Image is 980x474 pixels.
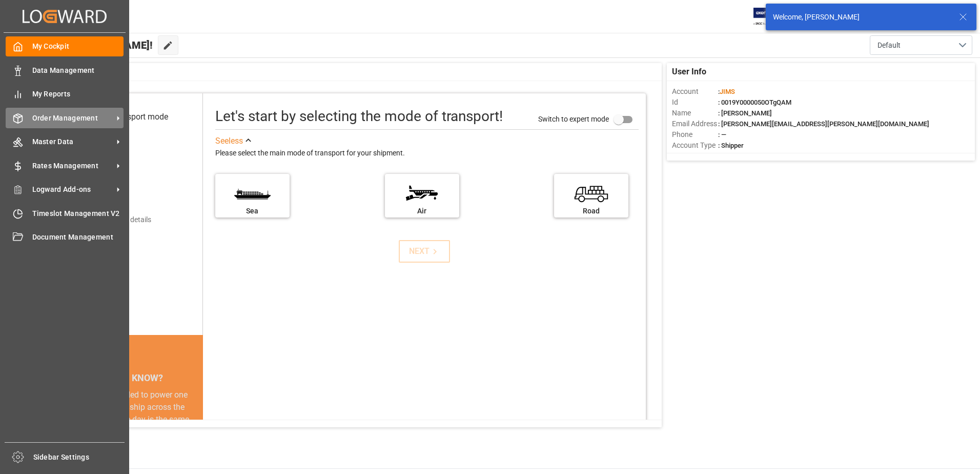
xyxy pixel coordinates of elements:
[32,161,113,171] span: Rates Management
[672,97,718,108] span: Id
[32,136,113,147] span: Master Data
[43,35,153,55] span: Hello [PERSON_NAME]!
[753,8,789,26] img: Exertis%20JAM%20-%20Email%20Logo.jpg_1722504956.jpg
[877,40,901,51] span: Default
[390,206,454,216] div: Air
[672,66,706,78] span: User Info
[718,98,791,106] span: : 0019Y0000050OTgQAM
[32,184,113,195] span: Logward Add-ons
[32,41,124,52] span: My Cockpit
[672,118,718,129] span: Email Address
[870,35,972,55] button: open menu
[6,60,124,80] a: Data Management
[672,140,718,151] span: Account Type
[215,147,639,160] div: Please select the main mode of transport for your shipment.
[773,12,949,23] div: Welcome, [PERSON_NAME]
[718,131,726,139] span: : —
[32,113,113,124] span: Order Management
[6,36,124,56] a: My Cockpit
[220,206,284,216] div: Sea
[215,106,503,127] div: Let's start by selecting the mode of transport!
[399,240,450,263] button: NEXT
[6,203,124,223] a: Timeslot Management V2
[672,129,718,140] span: Phone
[718,120,929,128] span: : [PERSON_NAME][EMAIL_ADDRESS][PERSON_NAME][DOMAIN_NAME]
[33,452,125,463] span: Sidebar Settings
[559,206,623,216] div: Road
[672,86,718,97] span: Account
[718,88,735,95] span: :
[718,109,772,117] span: : [PERSON_NAME]
[672,108,718,118] span: Name
[32,89,124,100] span: My Reports
[32,232,124,243] span: Document Management
[409,245,440,258] div: NEXT
[720,88,735,95] span: JIMS
[6,227,124,247] a: Document Management
[718,142,744,149] span: : Shipper
[32,65,124,76] span: Data Management
[215,135,243,147] div: See less
[87,214,151,225] div: Add shipping details
[538,114,609,123] span: Switch to expert mode
[32,208,124,219] span: Timeslot Management V2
